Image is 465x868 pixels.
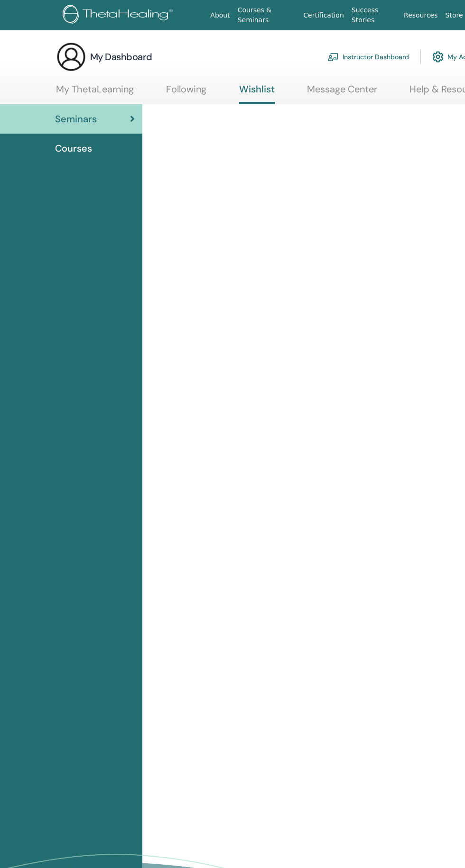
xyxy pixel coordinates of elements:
img: generic-user-icon.jpg [56,42,86,72]
a: Wishlist [239,83,275,104]
a: Instructor Dashboard [327,46,409,67]
img: chalkboard-teacher.svg [327,53,339,61]
a: Resources [400,7,442,24]
span: Courses [55,141,92,155]
a: My ThetaLearning [56,83,134,102]
img: cog.svg [432,49,444,65]
a: About [206,7,233,24]
a: Following [166,83,206,102]
h3: My Dashboard [90,50,152,63]
img: logo.png [63,5,176,26]
a: Courses & Seminars [234,1,300,29]
a: Success Stories [348,1,400,29]
a: Certification [299,7,347,24]
a: Message Center [307,83,377,102]
span: Seminars [55,112,97,126]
